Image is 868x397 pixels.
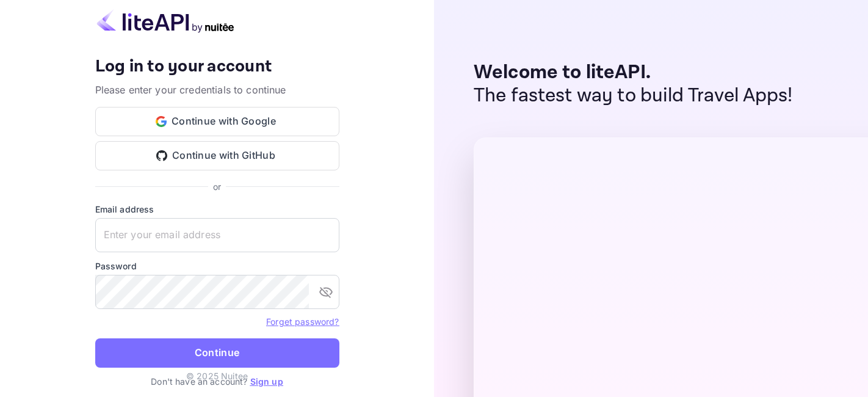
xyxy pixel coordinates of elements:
a: Sign up [250,376,283,387]
p: Welcome to liteAPI. [474,61,793,84]
p: Please enter your credentials to continue [95,82,339,97]
p: Don't have an account? [95,375,339,388]
p: The fastest way to build Travel Apps! [474,84,793,107]
label: Email address [95,203,339,216]
a: Forget password? [266,315,339,327]
a: Forget password? [266,316,339,327]
button: toggle password visibility [314,280,338,304]
p: © 2025 Nuitee [186,370,248,382]
button: Continue with Google [95,107,339,136]
button: Continue [95,338,339,368]
p: or [213,180,221,193]
h4: Log in to your account [95,56,339,78]
input: Enter your email address [95,218,339,252]
button: Continue with GitHub [95,141,339,170]
keeper-lock: Open Keeper Popup [316,228,330,242]
label: Password [95,260,339,272]
img: liteapi [95,9,236,33]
